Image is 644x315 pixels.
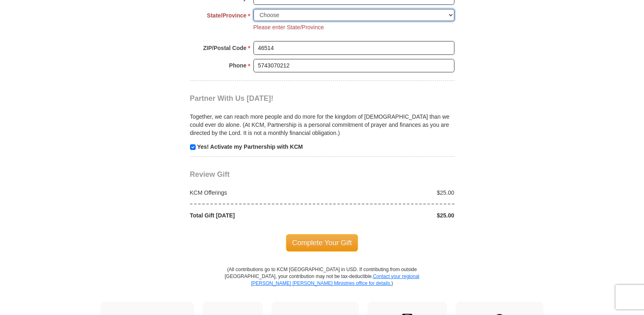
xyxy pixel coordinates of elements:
[229,60,247,71] strong: Phone
[190,113,454,137] p: Together, we can reach more people and do more for the kingdom of [DEMOGRAPHIC_DATA] than we coul...
[197,143,303,150] strong: Yes! Activate my Partnership with KCM
[186,189,322,197] div: KCM Offerings
[190,94,274,102] span: Partner With Us [DATE]!
[203,42,247,54] strong: ZIP/Postal Code
[251,274,419,286] a: Contact your regional [PERSON_NAME] [PERSON_NAME] Ministries office for details.
[253,23,324,31] li: Please enter State/Province
[322,211,459,219] div: $25.00
[225,266,420,302] p: (All contributions go to KCM [GEOGRAPHIC_DATA] in USD. If contributing from outside [GEOGRAPHIC_D...
[322,189,459,197] div: $25.00
[207,10,247,21] strong: State/Province
[190,170,230,178] span: Review Gift
[286,234,358,251] span: Complete Your Gift
[186,211,322,219] div: Total Gift [DATE]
